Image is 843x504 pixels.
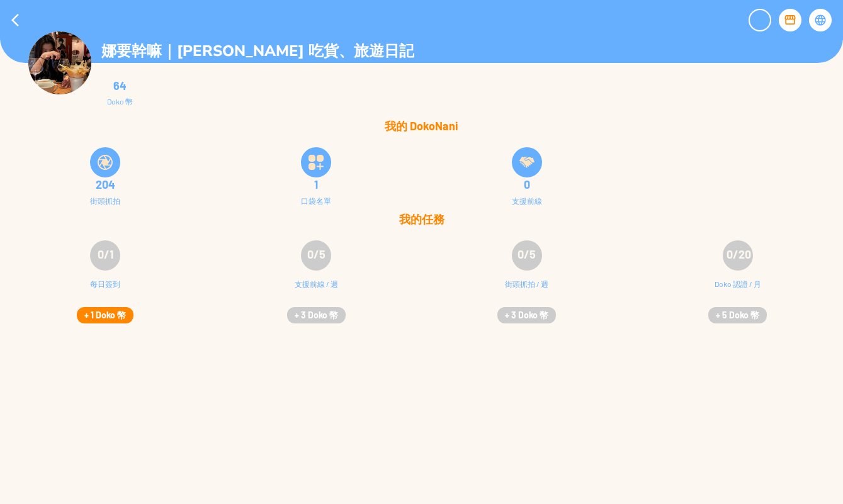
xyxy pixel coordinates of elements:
[287,307,346,323] button: + 3 Doko 幣
[28,31,91,94] img: Visruth.jpg not found
[90,196,120,205] div: 街頭抓拍
[727,247,751,261] span: 0/20
[295,278,338,303] div: 支援前線 / 週
[8,178,203,191] div: 204
[98,155,113,170] img: snapShot.svg
[518,247,536,261] span: 0/5
[90,278,120,303] div: 每日簽到
[107,79,133,92] div: 64
[715,278,761,303] div: Doko 認證 / 月
[708,307,767,323] button: + 5 Doko 幣
[429,178,625,191] div: 0
[512,196,542,205] div: 支援前線
[308,155,324,170] img: bucketListIcon.svg
[519,155,535,170] img: frontLineSupply.svg
[497,307,556,323] button: + 3 Doko 幣
[98,247,113,261] span: 0/1
[107,97,133,106] div: Doko 幣
[307,247,325,261] span: 0/5
[301,196,331,205] div: 口袋名單
[218,178,414,191] div: 1
[505,278,548,303] div: 街頭抓拍 / 週
[101,41,414,62] p: 娜要幹嘛｜[PERSON_NAME] 吃貨、旅遊日記
[77,307,133,323] button: + 1 Doko 幣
